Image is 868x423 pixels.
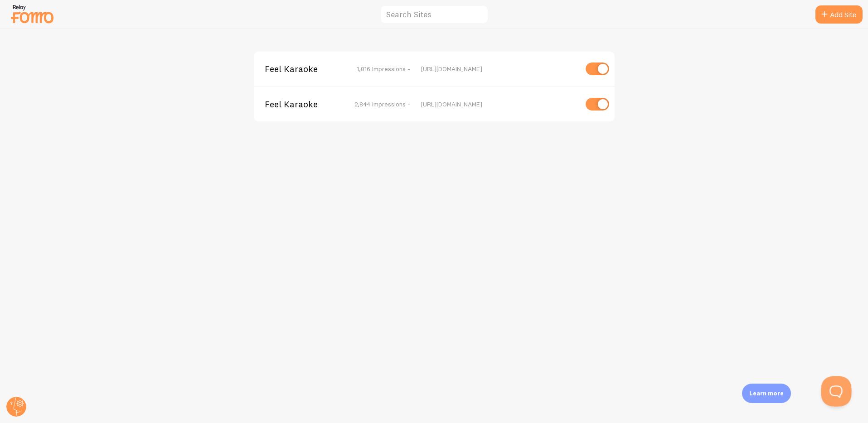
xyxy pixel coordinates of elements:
span: Feel Karaoke [265,65,338,73]
p: Learn more [749,389,784,398]
div: [URL][DOMAIN_NAME] [421,100,577,108]
span: Feel Karaoke [265,100,338,108]
img: fomo-relay-logo-orange.svg [10,2,55,25]
span: 1,816 Impressions - [357,65,410,73]
div: Learn more [742,384,791,403]
div: [URL][DOMAIN_NAME] [421,65,577,73]
span: 2,844 Impressions - [354,100,410,108]
iframe: Help Scout Beacon - Open [821,376,852,407]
